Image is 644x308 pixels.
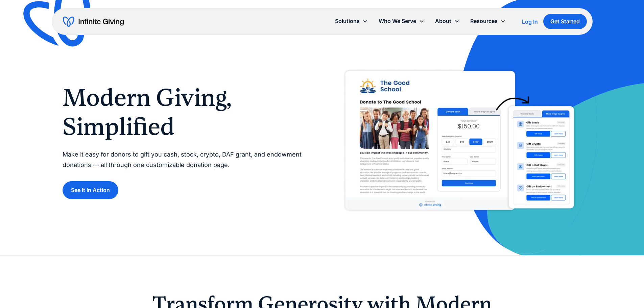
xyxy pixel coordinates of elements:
p: Make it easy for donors to gift you cash, stock, crypto, DAF grant, and endowment donations — all... [63,149,309,170]
a: Get Started [543,14,587,29]
a: See It In Action [63,181,118,199]
h1: Modern Giving, Simplified [63,83,309,142]
div: About [435,17,451,26]
div: Who We Serve [379,17,416,26]
a: home [63,16,124,27]
div: About [430,14,465,28]
div: Solutions [330,14,373,28]
div: Resources [465,14,511,28]
a: Log In [522,18,538,26]
div: Log In [522,19,538,24]
div: Who We Serve [373,14,430,28]
div: Solutions [335,17,360,26]
div: Resources [470,17,498,26]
